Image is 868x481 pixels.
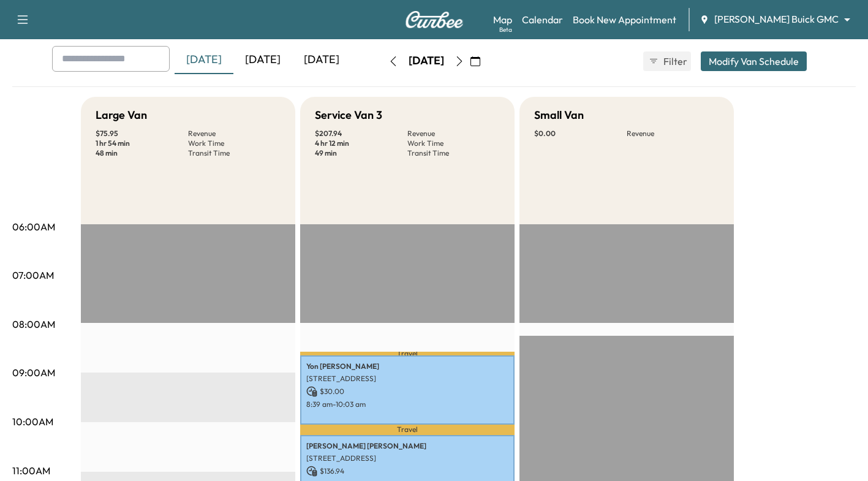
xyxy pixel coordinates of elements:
[315,138,407,148] p: 4 hr 12 min
[306,362,508,371] p: Yon [PERSON_NAME]
[407,148,500,158] p: Transit Time
[315,107,382,124] h5: Service Van 3
[407,138,500,148] p: Work Time
[12,365,55,380] p: 09:00AM
[701,51,807,71] button: Modify Van Schedule
[306,453,508,463] p: [STREET_ADDRESS]
[12,317,55,331] p: 08:00AM
[714,12,839,26] span: [PERSON_NAME] Buick GMC
[522,12,563,27] a: Calendar
[12,414,53,429] p: 10:00AM
[306,400,508,409] p: 8:39 am - 10:03 am
[300,425,515,435] p: Travel
[306,374,508,384] p: [STREET_ADDRESS]
[534,107,584,124] h5: Small Van
[306,441,508,451] p: [PERSON_NAME] [PERSON_NAME]
[643,51,691,71] button: Filter
[96,148,188,158] p: 48 min
[188,138,281,148] p: Work Time
[573,12,676,27] a: Book New Appointment
[12,463,50,478] p: 11:00AM
[175,46,233,74] div: [DATE]
[315,129,407,138] p: $ 207.94
[306,386,508,397] p: $ 30.00
[405,11,464,28] img: Curbee Logo
[306,466,508,477] p: $ 136.94
[12,268,54,282] p: 07:00AM
[292,46,351,74] div: [DATE]
[663,54,685,69] span: Filter
[493,12,512,27] a: MapBeta
[233,46,292,74] div: [DATE]
[300,352,515,355] p: Travel
[534,129,627,138] p: $ 0.00
[627,129,719,138] p: Revenue
[188,148,281,158] p: Transit Time
[96,129,188,138] p: $ 75.95
[409,53,444,69] div: [DATE]
[188,129,281,138] p: Revenue
[12,219,55,234] p: 06:00AM
[315,148,407,158] p: 49 min
[499,25,512,34] div: Beta
[96,138,188,148] p: 1 hr 54 min
[96,107,147,124] h5: Large Van
[407,129,500,138] p: Revenue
